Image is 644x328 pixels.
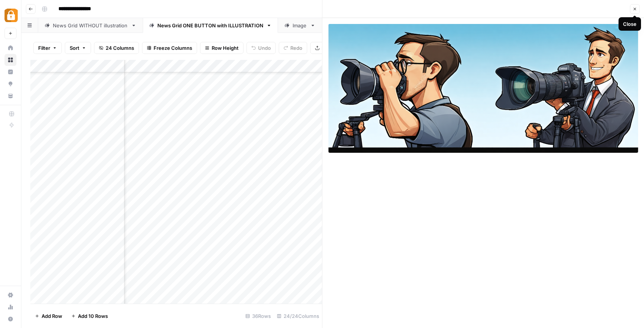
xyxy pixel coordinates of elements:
span: Add 10 Rows [78,312,108,320]
button: Add Row [30,310,67,322]
div: 24/24 Columns [274,310,322,322]
a: Your Data [4,90,16,102]
button: Export CSV [310,42,353,54]
span: Redo [290,44,302,52]
span: Filter [38,44,50,52]
img: Row/Cell [329,24,638,153]
button: Freeze Columns [142,42,197,54]
div: 36 Rows [242,310,274,322]
img: Adzz Logo [4,9,18,22]
div: News Grid ONE BUTTON with ILLUSTRATION [157,22,263,29]
div: News Grid WITHOUT illustration [53,22,128,29]
div: Image [293,22,307,29]
a: News Grid WITHOUT illustration [38,18,143,33]
button: Redo [279,42,307,54]
button: Undo [247,42,276,54]
span: Sort [70,44,79,52]
button: 24 Columns [94,42,139,54]
button: Help + Support [4,313,16,325]
span: Freeze Columns [154,44,192,52]
button: Workspace: Adzz [4,6,16,25]
a: Home [4,42,16,54]
button: Sort [65,42,91,54]
a: Settings [4,289,16,301]
a: Image [278,18,322,33]
span: 24 Columns [106,44,134,52]
span: Undo [258,44,271,52]
button: Filter [33,42,62,54]
span: Row Height [212,44,239,52]
a: News Grid ONE BUTTON with ILLUSTRATION [143,18,278,33]
span: Add Row [42,312,62,320]
button: Row Height [200,42,244,54]
a: Usage [4,301,16,313]
a: Insights [4,66,16,78]
button: Add 10 Rows [67,310,112,322]
a: Opportunities [4,78,16,90]
a: Browse [4,54,16,66]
